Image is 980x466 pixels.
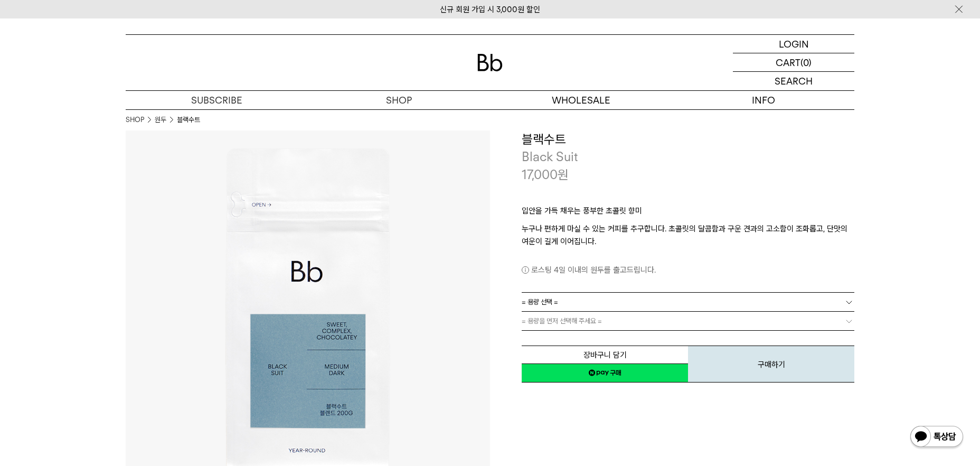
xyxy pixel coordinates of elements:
[688,346,854,383] button: 구매하기
[909,425,964,450] img: 카카오톡 채널 1:1 채팅 버튼
[477,54,503,71] img: 로고
[522,312,602,330] span: = 용량을 먼저 선택해 주세요 =
[775,72,813,90] p: SEARCH
[522,166,569,184] p: 17,000
[522,204,854,222] p: 입안을 가득 채우는 풍부한 초콜릿 향미
[779,35,809,53] p: LOGIN
[177,115,200,125] li: 블랙수트
[522,364,688,383] a: 새창
[155,115,166,125] a: 원두
[440,5,540,14] a: 신규 회원 가입 시 3,000원 할인
[522,264,854,276] p: 로스팅 4일 이내의 원두를 출고드립니다.
[522,222,854,248] p: 누구나 편하게 마실 수 있는 커피를 추구합니다. 초콜릿의 달콤함과 구운 견과의 고소함이 조화롭고, 단맛의 여운이 길게 이어집니다.
[126,91,308,109] a: SUBSCRIBE
[522,148,854,166] p: Black Suit
[733,35,854,53] a: LOGIN
[522,346,688,364] button: 장바구니 담기
[733,53,854,72] a: CART (0)
[776,53,800,71] p: CART
[490,91,672,109] p: WHOLESALE
[558,167,569,182] span: 원
[672,91,854,109] p: INFO
[522,293,558,311] span: = 용량 선택 =
[522,131,854,148] h3: 블랙수트
[308,91,490,109] a: SHOP
[126,115,144,125] a: SHOP
[800,53,812,71] p: (0)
